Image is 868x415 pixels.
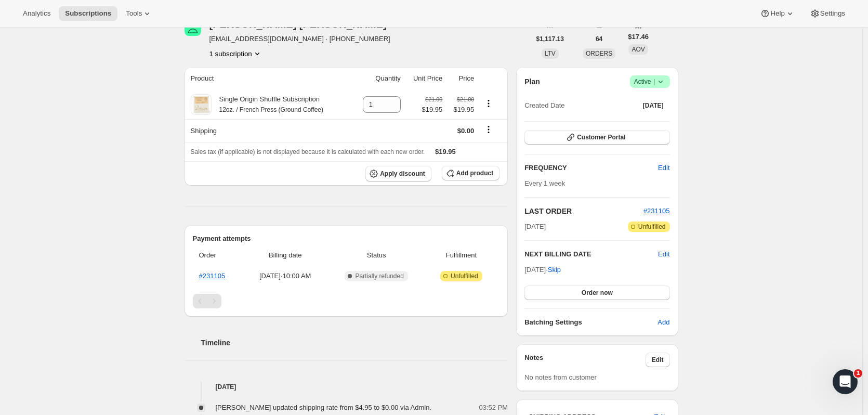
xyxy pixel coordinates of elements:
button: Shipping actions [480,124,497,135]
button: Help [754,6,801,21]
h2: Timeline [201,338,508,348]
small: $21.00 [457,96,474,102]
button: Order now [524,286,669,300]
span: $17.46 [628,32,649,42]
img: product img [191,94,212,115]
iframe: Intercom live chat [833,369,858,394]
span: $19.95 [435,148,456,155]
span: 03:52 PM [479,403,508,413]
a: #231105 [643,207,670,215]
span: [DATE] · [524,266,561,274]
span: 64 [596,35,602,43]
span: Apply discount [380,170,425,178]
small: 12oz. / French Press (Ground Coffee) [219,106,324,113]
span: Customer Portal [577,133,625,141]
span: [EMAIL_ADDRESS][DOMAIN_NAME] · [PHONE_NUMBER] [209,34,399,44]
span: Tools [126,9,142,18]
span: LTV [545,50,556,57]
span: Edit [652,356,664,364]
span: Edit [658,163,669,173]
span: ORDERS [586,50,612,57]
button: Product actions [480,98,497,109]
span: Unfulfilled [638,223,666,231]
th: Shipping [185,119,352,142]
div: Single Origin Shuffle Subscription [212,94,324,115]
h4: [DATE] [185,382,508,392]
span: Add product [456,169,493,177]
span: jared boyd [185,19,201,36]
span: Billing date [247,250,324,261]
span: [DATE] · 10:00 AM [247,271,324,281]
a: #231105 [199,272,226,280]
span: AOV [632,46,645,53]
button: Skip [542,262,567,278]
span: $19.95 [449,105,474,115]
span: Partially refunded [355,272,403,280]
th: Order [193,244,244,267]
span: Add [657,317,669,328]
button: $1,117.13 [530,32,570,46]
button: Apply discount [365,166,431,181]
span: Active [634,76,666,87]
h2: LAST ORDER [524,206,643,216]
h2: Plan [524,76,540,87]
button: 64 [589,32,609,46]
button: Customer Portal [524,130,669,145]
h3: Notes [524,353,646,367]
button: Tools [120,6,159,21]
h2: FREQUENCY [524,163,658,173]
span: Help [770,9,784,18]
div: [PERSON_NAME] [PERSON_NAME] [209,19,399,30]
span: Skip [548,265,561,275]
span: Every 1 week [524,179,565,187]
span: Analytics [23,9,50,18]
small: $21.00 [425,96,442,102]
span: Order now [582,289,613,297]
span: [PERSON_NAME] updated shipping rate from $4.95 to $0.00 via Admin. [216,404,432,411]
h2: NEXT BILLING DATE [524,249,658,260]
h6: Batching Settings [524,317,657,328]
button: [DATE] [637,98,670,113]
span: Unfulfilled [451,272,478,280]
span: $1,117.13 [536,35,564,43]
button: Analytics [17,6,57,21]
span: | [653,77,655,86]
span: $0.00 [457,127,475,135]
th: Unit Price [404,67,446,90]
span: Created Date [524,100,564,111]
span: Subscriptions [65,9,111,18]
span: 1 [854,369,862,378]
button: #231105 [643,206,670,216]
th: Price [445,67,477,90]
th: Quantity [352,67,404,90]
span: Status [330,250,423,261]
h2: Payment attempts [193,234,500,244]
span: Sales tax (if applicable) is not displayed because it is calculated with each new order. [191,148,425,155]
button: Add [651,314,676,331]
button: Add product [442,166,499,180]
button: Edit [646,353,670,367]
button: Edit [658,249,669,260]
span: [DATE] [524,222,546,232]
span: $19.95 [422,105,443,115]
span: [DATE] [643,101,664,110]
span: Fulfillment [429,250,493,261]
th: Product [185,67,352,90]
button: Subscriptions [59,6,117,21]
button: Settings [804,6,851,21]
span: No notes from customer [524,373,597,381]
button: Product actions [209,48,262,59]
button: Edit [652,160,676,176]
nav: Pagination [193,294,500,308]
span: Settings [820,9,845,18]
